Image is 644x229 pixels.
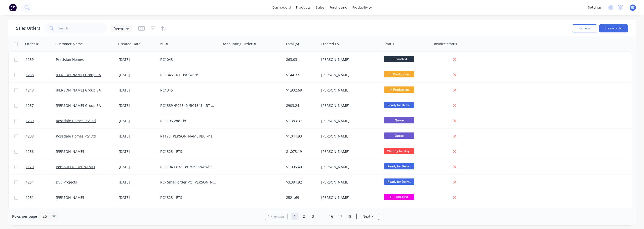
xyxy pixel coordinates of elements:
[55,41,83,47] div: Customer Name
[56,103,101,108] a: [PERSON_NAME] Group SA
[321,72,377,77] div: [PERSON_NAME]
[12,214,37,219] span: Rows per page
[160,180,216,185] div: RC- Small order PO [PERSON_NAME]
[56,88,101,93] a: [PERSON_NAME] Group SA
[336,213,344,220] a: Page 17
[286,164,316,169] div: $1,005.40
[585,4,604,11] div: settings
[56,57,84,62] a: Precision Homes
[263,213,381,220] ul: Pagination
[26,52,56,67] a: 1259
[384,194,414,200] span: ES - ARCHIVE
[26,175,56,190] a: 1254
[265,214,287,219] a: Previous page
[270,214,285,219] span: Previous
[286,57,316,62] div: $63.03
[321,57,377,62] div: [PERSON_NAME]
[26,134,34,139] span: 1238
[26,164,34,169] span: 1170
[26,195,34,200] span: 1251
[119,118,156,123] div: [DATE]
[321,41,339,47] div: Created By
[119,88,156,93] div: [DATE]
[286,180,316,185] div: $3,384.92
[160,164,216,169] div: RC1194 Extra Let MP know when available
[384,56,414,62] span: Submitted
[9,4,17,11] img: Factory
[321,180,377,185] div: [PERSON_NAME]
[26,159,56,174] a: 1170
[345,213,353,220] a: Page 18
[321,118,377,123] div: [PERSON_NAME]
[599,24,628,32] button: Create order
[26,113,56,128] a: 1239
[223,41,256,47] div: Accounting Order #
[286,41,299,47] div: Total ($)
[26,180,34,185] span: 1254
[384,148,414,154] span: Waiting for Buy...
[384,178,414,185] span: Ready for Deliv...
[26,103,34,108] span: 1257
[384,117,414,123] span: Quote
[25,41,38,47] div: Order #
[572,24,597,32] button: Options
[119,195,156,200] div: [DATE]
[16,26,40,31] h1: Sales Orders
[26,144,56,159] a: 1256
[286,149,316,154] div: $1,073.19
[26,118,34,123] span: 1239
[119,57,156,62] div: [DATE]
[286,134,316,139] div: $1,044.93
[384,132,414,139] span: Quote
[26,129,56,144] a: 1238
[118,41,140,47] div: Created Date
[384,86,414,93] span: In Production
[321,88,377,93] div: [PERSON_NAME]
[56,149,84,154] a: [PERSON_NAME]
[119,164,156,169] div: [DATE]
[26,88,34,93] span: 1248
[384,71,414,77] span: In Production
[384,41,394,47] div: Status
[160,88,216,93] div: RC1345
[119,180,156,185] div: [DATE]
[286,195,316,200] div: $521.69
[321,103,377,108] div: [PERSON_NAME]
[294,4,313,11] div: products
[119,72,156,77] div: [DATE]
[56,180,77,185] a: DVC Projects
[160,72,216,77] div: RC1345 - RT Hardware
[318,213,326,220] a: Jump forward
[160,57,216,62] div: RC1043
[160,118,216,123] div: RC1196 2nd Fix
[286,103,316,108] div: $903.24
[357,214,379,219] a: Next page
[434,41,457,47] div: Invoice status
[26,57,34,62] span: 1259
[119,149,156,154] div: [DATE]
[350,4,374,11] div: productivity
[300,213,308,220] a: Page 2
[56,195,84,200] a: [PERSON_NAME]
[270,4,294,11] a: dashboard
[327,213,335,220] a: Page 16
[286,118,316,123] div: $1,383.37
[321,134,377,139] div: [PERSON_NAME]
[286,88,316,93] div: $1,932.68
[26,205,56,220] a: 1192
[309,213,317,220] a: Page 3
[26,72,34,77] span: 1258
[119,134,156,139] div: [DATE]
[26,67,56,82] a: 1258
[631,5,635,10] span: ES
[119,103,156,108] div: [DATE]
[363,214,370,219] span: Next
[313,4,327,11] div: sales
[26,190,56,205] a: 1251
[58,23,107,33] input: Search...
[114,26,124,31] span: Views
[384,102,414,108] span: Ready for Deliv...
[384,163,414,169] span: Ready for Deliv...
[160,149,216,154] div: RC1323 - ETS
[26,98,56,113] a: 1257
